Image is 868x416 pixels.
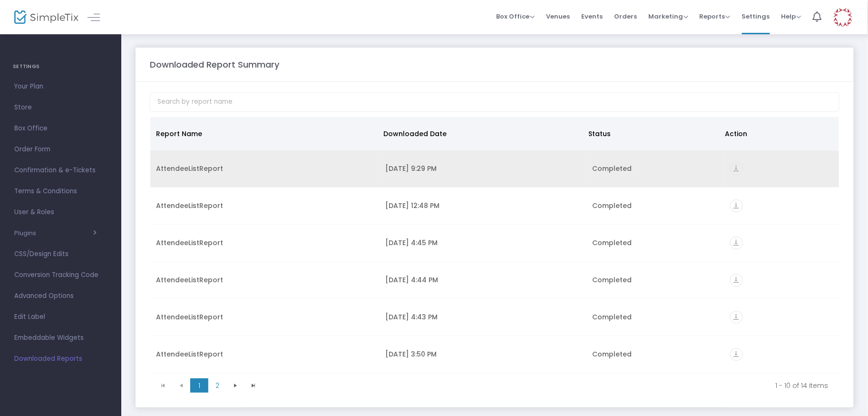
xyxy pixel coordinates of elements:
[730,314,743,323] a: vertical_align_bottom
[13,57,108,76] h4: SETTINGS
[592,275,719,285] div: Completed
[150,117,839,374] div: Data table
[386,312,581,322] div: 9/16/2025 4:43 PM
[730,202,743,212] a: vertical_align_bottom
[14,332,107,344] span: Embeddable Widgets
[156,164,374,173] div: AttendeeListReport
[14,269,107,281] span: Conversion Tracking Code
[232,382,239,389] span: Go to the next page
[150,92,839,112] input: Search by report name
[583,117,719,150] th: Status
[730,274,743,287] i: vertical_align_bottom
[730,162,743,175] i: vertical_align_bottom
[592,349,719,359] div: Completed
[730,199,743,212] i: vertical_align_bottom
[581,4,603,29] span: Events
[14,311,107,323] span: Edit Label
[156,275,374,285] div: AttendeeListReport
[14,164,107,177] span: Confirmation & e-Tickets
[14,101,107,114] span: Store
[730,239,743,249] a: vertical_align_bottom
[592,238,719,248] div: Completed
[14,206,107,218] span: User & Roles
[208,378,226,393] span: Page 2
[614,4,637,29] span: Orders
[386,201,581,210] div: 9/22/2025 12:48 PM
[156,312,374,322] div: AttendeeListReport
[592,201,719,210] div: Completed
[14,80,107,93] span: Your Plan
[730,165,743,175] a: vertical_align_bottom
[386,275,581,285] div: 9/16/2025 4:44 PM
[781,12,801,21] span: Help
[150,58,279,71] m-panel-title: Downloaded Report Summary
[386,164,581,173] div: 9/22/2025 9:29 PM
[730,311,743,324] i: vertical_align_bottom
[730,199,833,212] div: https://go.SimpleTix.com/nc0k6
[156,238,374,248] div: AttendeeListReport
[150,117,378,150] th: Report Name
[269,381,829,390] kendo-pager-info: 1 - 10 of 14 items
[378,117,583,150] th: Downloaded Date
[250,382,257,389] span: Go to the last page
[14,185,107,198] span: Terms & Conditions
[730,237,743,249] i: vertical_align_bottom
[496,12,535,21] span: Box Office
[14,290,107,302] span: Advanced Options
[226,378,244,393] span: Go to the next page
[730,348,833,361] div: https://go.SimpleTix.com/a4ae1
[742,4,770,29] span: Settings
[190,378,208,393] span: Page 1
[156,349,374,359] div: AttendeeListReport
[592,312,719,322] div: Completed
[730,311,833,324] div: https://go.SimpleTix.com/8gdvv
[730,162,833,175] div: https://go.SimpleTix.com/18w0y
[730,277,743,286] a: vertical_align_bottom
[648,12,688,21] span: Marketing
[730,274,833,287] div: https://go.SimpleTix.com/9ghp5
[156,201,374,210] div: AttendeeListReport
[720,117,833,150] th: Action
[244,378,263,393] span: Go to the last page
[730,351,743,360] a: vertical_align_bottom
[546,4,570,29] span: Venues
[386,349,581,359] div: 9/12/2025 3:50 PM
[14,353,107,365] span: Downloaded Reports
[14,229,97,237] button: Plugins
[14,248,107,260] span: CSS/Design Edits
[730,348,743,361] i: vertical_align_bottom
[14,122,107,135] span: Box Office
[14,143,107,156] span: Order Form
[592,164,719,173] div: Completed
[730,237,833,249] div: https://go.SimpleTix.com/v6kf5
[700,12,731,21] span: Reports
[386,238,581,248] div: 9/16/2025 4:45 PM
